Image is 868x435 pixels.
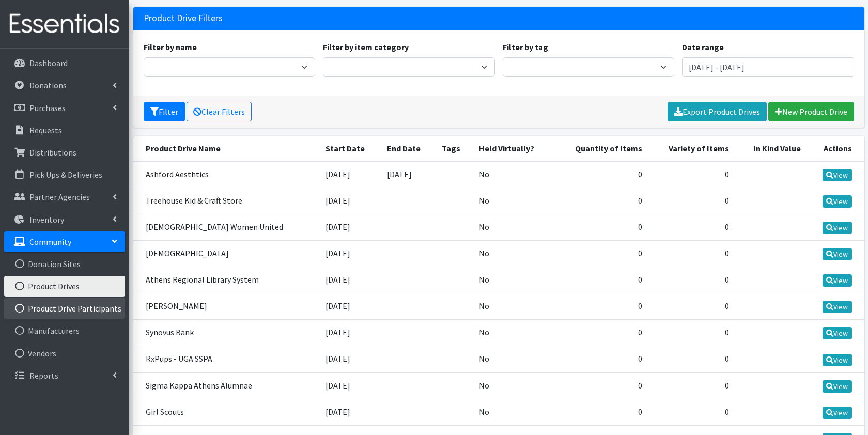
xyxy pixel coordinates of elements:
td: [DATE] [319,161,381,188]
td: No [473,240,553,267]
td: 0 [553,399,648,425]
td: [DEMOGRAPHIC_DATA] [133,240,319,267]
p: Reports [29,370,58,381]
a: Clear Filters [187,102,252,121]
p: Dashboard [29,58,68,68]
a: View [823,380,852,393]
th: In Kind Value [735,136,807,161]
a: Community [4,231,125,252]
td: 0 [553,320,648,346]
p: Community [29,237,71,247]
td: 0 [553,214,648,240]
td: Sigma Kappa Athens Alumnae [133,372,319,399]
p: Donations [29,80,67,90]
a: View [823,407,852,419]
a: Manufacturers [4,320,125,341]
a: View [823,301,852,313]
th: Actions [807,136,864,161]
td: No [473,320,553,346]
th: End Date [381,136,436,161]
a: Inventory [4,209,125,230]
td: [DATE] [319,240,381,267]
td: 0 [648,240,735,267]
td: 0 [553,267,648,293]
td: 0 [553,240,648,267]
td: 0 [648,399,735,425]
th: Variety of Items [648,136,735,161]
td: Girl Scouts [133,399,319,425]
td: No [473,267,553,293]
a: Requests [4,120,125,141]
td: [DATE] [319,214,381,240]
td: No [473,161,553,188]
th: Quantity of Items [553,136,648,161]
img: HumanEssentials [4,7,125,41]
td: No [473,188,553,214]
td: [DATE] [319,346,381,372]
td: [DATE] [319,320,381,346]
td: 0 [648,293,735,320]
td: 0 [648,346,735,372]
td: 0 [553,293,648,320]
td: [DATE] [319,293,381,320]
td: Synovus Bank [133,320,319,346]
h3: Product Drive Filters [144,13,223,24]
a: New Product Drive [768,102,854,121]
td: [DATE] [381,161,436,188]
a: View [823,248,852,260]
td: [DEMOGRAPHIC_DATA] Women United [133,214,319,240]
td: No [473,214,553,240]
td: No [473,399,553,425]
p: Partner Agencies [29,192,90,202]
td: [DATE] [319,267,381,293]
td: RxPups - UGA SSPA [133,346,319,372]
a: View [823,169,852,181]
td: Athens Regional Library System [133,267,319,293]
a: Export Product Drives [668,102,767,121]
td: 0 [648,214,735,240]
button: Filter [144,102,185,121]
td: 0 [553,161,648,188]
input: January 1, 2011 - December 31, 2011 [682,57,854,77]
p: Purchases [29,103,66,113]
td: No [473,372,553,399]
td: 0 [648,267,735,293]
a: Purchases [4,98,125,118]
p: Inventory [29,214,64,225]
th: Product Drive Name [133,136,319,161]
label: Filter by name [144,41,197,53]
a: Donation Sites [4,254,125,274]
th: Start Date [319,136,381,161]
td: [DATE] [319,372,381,399]
p: Distributions [29,147,76,158]
a: Dashboard [4,53,125,73]
td: 0 [648,320,735,346]
th: Tags [436,136,473,161]
td: Treehouse Kid & Craft Store [133,188,319,214]
a: View [823,195,852,208]
td: [DATE] [319,399,381,425]
a: Product Drives [4,276,125,297]
a: Partner Agencies [4,187,125,207]
label: Date range [682,41,724,53]
td: 0 [648,372,735,399]
a: Distributions [4,142,125,163]
a: Pick Ups & Deliveries [4,164,125,185]
a: Donations [4,75,125,96]
td: [PERSON_NAME] [133,293,319,320]
a: View [823,354,852,366]
a: View [823,222,852,234]
td: 0 [648,188,735,214]
td: 0 [648,161,735,188]
td: 0 [553,346,648,372]
td: [DATE] [319,188,381,214]
a: View [823,327,852,339]
label: Filter by item category [323,41,409,53]
th: Held Virtually? [473,136,553,161]
td: Ashford Aesthtics [133,161,319,188]
label: Filter by tag [503,41,548,53]
td: No [473,293,553,320]
a: Product Drive Participants [4,298,125,319]
td: 0 [553,372,648,399]
td: 0 [553,188,648,214]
